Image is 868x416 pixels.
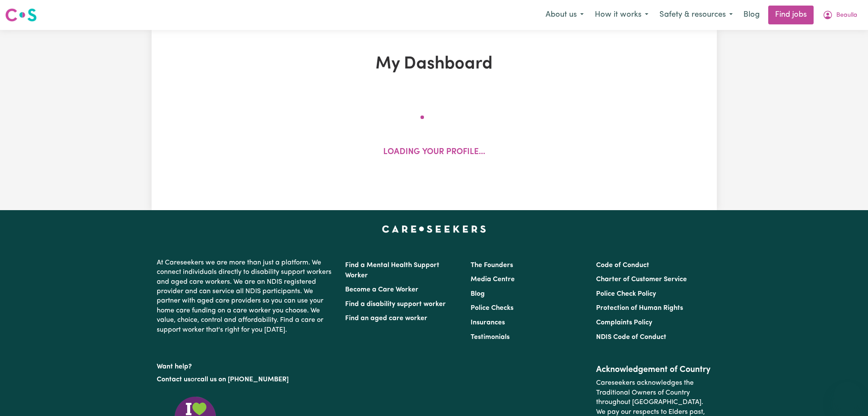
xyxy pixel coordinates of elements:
a: Insurances [471,319,505,326]
a: Become a Care Worker [345,286,418,293]
a: Police Checks [471,305,513,312]
iframe: Button to launch messaging window [834,382,861,409]
button: How it works [589,6,654,24]
a: Find an aged care worker [345,315,427,322]
a: Find a disability support worker [345,301,446,308]
a: Code of Conduct [596,262,649,269]
span: Beaulla [836,11,857,20]
button: About us [540,6,589,24]
p: At Careseekers we are more than just a platform. We connect individuals directly to disability su... [157,255,335,338]
button: My Account [817,6,863,24]
img: Careseekers logo [5,7,37,23]
a: Protection of Human Rights [596,305,683,312]
a: Charter of Customer Service [596,276,687,283]
p: or [157,371,335,388]
a: Find jobs [768,6,814,24]
p: Loading your profile... [383,146,485,159]
h1: My Dashboard [251,54,617,74]
a: call us on [PHONE_NUMBER] [197,376,289,383]
a: Police Check Policy [596,291,656,297]
p: Want help? [157,359,335,371]
button: Safety & resources [654,6,738,24]
a: NDIS Code of Conduct [596,334,666,341]
a: Blog [471,291,485,297]
a: Blog [738,6,765,24]
a: Complaints Policy [596,319,652,326]
a: Find a Mental Health Support Worker [345,262,439,279]
a: Contact us [157,376,191,383]
h2: Acknowledgement of Country [596,365,711,375]
a: Testimonials [471,334,510,341]
a: Careseekers logo [5,5,37,25]
a: Media Centre [471,276,515,283]
a: The Founders [471,262,513,269]
a: Careseekers home page [382,226,486,232]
